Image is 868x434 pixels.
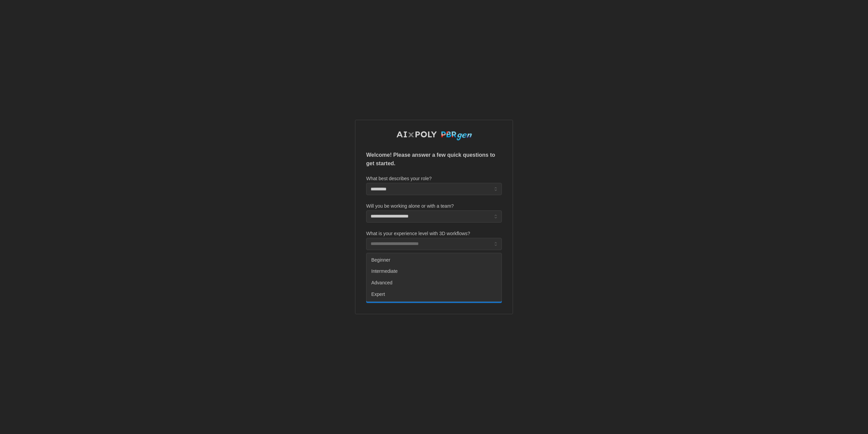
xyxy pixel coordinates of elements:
[371,257,390,264] span: Beginner
[396,131,472,141] img: AIxPoly PBRgen
[366,175,432,183] label: What best describes your role?
[371,268,398,275] span: Intermediate
[371,291,385,298] span: Expert
[371,279,392,287] span: Advanced
[366,230,470,238] label: What is your experience level with 3D workflows?
[366,203,454,210] label: Will you be working alone or with a team?
[366,151,502,168] p: Welcome! Please answer a few quick questions to get started.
